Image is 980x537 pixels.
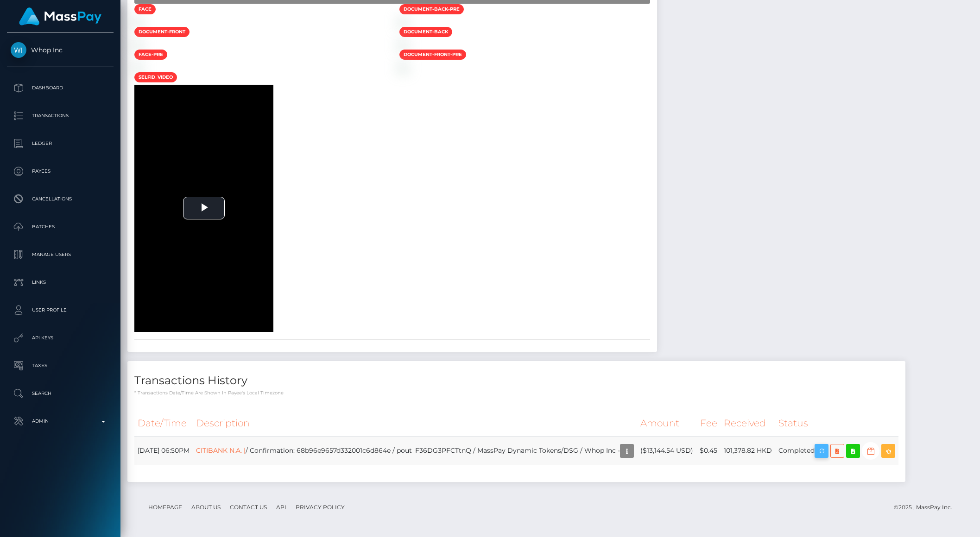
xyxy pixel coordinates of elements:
[11,192,110,206] p: Cancellations
[696,436,721,465] td: $0.45
[11,359,110,373] p: Taxes
[11,303,110,317] p: User Profile
[7,271,114,294] a: Links
[399,64,407,71] img: e693e62b-f418-4d39-8af0-0be992638888
[11,81,110,95] p: Dashboard
[134,436,193,465] td: [DATE] 06:50PM
[134,411,193,436] th: Date/Time
[7,382,114,405] a: Search
[11,42,26,58] img: Whop Inc
[7,132,114,155] a: Ledger
[399,4,464,14] span: document-back-pre
[7,326,114,350] a: API Keys
[292,500,348,514] a: Privacy Policy
[7,187,114,211] a: Cancellations
[134,373,898,389] h4: Transactions History
[272,500,290,514] a: API
[894,502,959,512] div: © 2025 , MassPay Inc.
[399,50,466,60] span: document-front-pre
[134,389,898,396] p: * Transactions date/time are shown in payee's local timezone
[7,76,114,100] a: Dashboard
[134,85,273,331] div: Video Player
[721,436,775,465] td: 101,378.82 HKD
[11,109,110,123] p: Transactions
[11,275,110,289] p: Links
[145,500,186,514] a: Homepage
[7,299,114,322] a: User Profile
[183,197,225,219] button: Play Video
[7,410,114,433] a: Admin
[775,436,898,465] td: Completed
[399,27,452,37] span: document-back
[134,27,190,37] span: document-front
[193,411,637,436] th: Description
[11,331,110,345] p: API Keys
[399,19,407,26] img: 95b94005-cdc4-46f6-b9ee-038cb299c8a2
[721,411,775,436] th: Received
[11,220,110,234] p: Batches
[11,164,110,178] p: Payees
[19,7,101,25] img: MassPay Logo
[196,446,246,455] a: CITIBANK N.A. |
[134,41,142,49] img: 785da24f-3969-48e6-8409-2881a5f611e5
[7,104,114,127] a: Transactions
[637,436,696,465] td: ($13,144.54 USD)
[11,248,110,262] p: Manage Users
[134,19,142,26] img: d7347f87-7a1a-40c3-bf79-89b350c97076
[7,160,114,183] a: Payees
[7,243,114,266] a: Manage Users
[399,41,407,49] img: 082fddd8-8484-449c-aea3-e71fa676f564
[775,411,898,436] th: Status
[7,354,114,377] a: Taxes
[7,46,114,54] span: Whop Inc
[637,411,696,436] th: Amount
[226,500,271,514] a: Contact Us
[134,50,167,60] span: face-pre
[193,436,637,465] td: / Confirmation: 68b96e9657d332001c6d864e / pout_F36DG3PFCTtnQ / MassPay Dynamic Tokens/DSG / Whop...
[7,215,114,238] a: Batches
[134,4,156,14] span: face
[696,411,721,436] th: Fee
[134,64,142,71] img: 3bf83f94-4c91-4c76-b97a-a04881866e79
[11,414,110,428] p: Admin
[11,137,110,150] p: Ledger
[134,72,177,82] span: selfid_video
[188,500,224,514] a: About Us
[11,387,110,400] p: Search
